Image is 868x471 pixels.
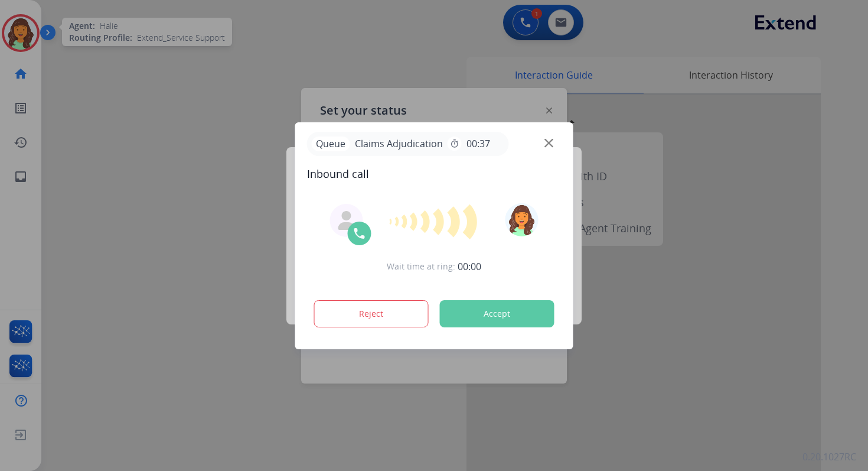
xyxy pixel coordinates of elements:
[802,450,856,464] p: 0.20.1027RC
[466,137,490,151] span: 00:37
[505,203,538,236] img: avatar
[458,259,481,274] span: 00:00
[337,211,356,230] img: agent-avatar
[450,139,459,148] mat-icon: timer
[353,226,367,241] img: call-icon
[307,165,562,182] span: Inbound call
[544,138,553,147] img: close-button
[387,261,455,272] span: Wait time at ring:
[312,137,350,151] p: Queue
[314,300,429,327] button: Reject
[440,300,554,327] button: Accept
[350,137,448,151] span: Claims Adjudication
